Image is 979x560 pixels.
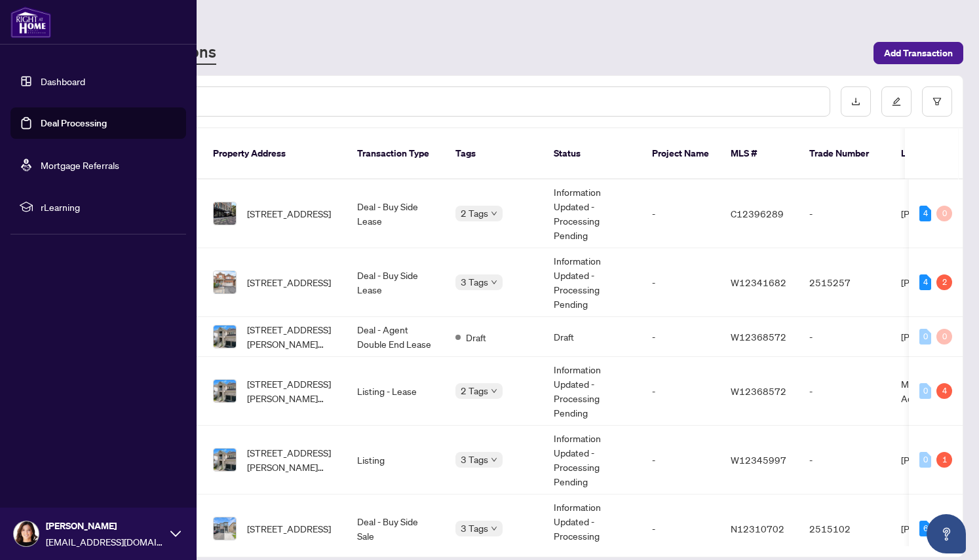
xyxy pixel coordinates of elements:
td: - [799,179,891,248]
td: - [799,426,891,495]
div: 0 [919,329,931,345]
div: 4 [919,206,931,221]
img: thumbnail-img [214,202,236,225]
td: 2515257 [799,248,891,317]
td: Information Updated - Processing Pending [543,179,642,248]
th: Trade Number [799,128,891,179]
a: Deal Processing [41,117,107,129]
img: thumbnail-img [214,449,236,471]
div: 0 [936,329,952,345]
a: Mortgage Referrals [41,159,119,171]
td: - [642,179,720,248]
td: Information Updated - Processing Pending [543,426,642,495]
td: Listing [347,426,445,495]
th: Transaction Type [347,128,445,179]
span: [STREET_ADDRESS][PERSON_NAME][PERSON_NAME] [247,322,336,351]
td: - [642,357,720,426]
img: thumbnail-img [214,326,236,348]
span: Add Transaction [884,43,953,64]
img: Profile Icon [14,521,39,546]
td: Information Updated - Processing Pending [543,248,642,317]
td: Deal - Agent Double End Lease [347,317,445,357]
span: [STREET_ADDRESS][PERSON_NAME][PERSON_NAME] [247,377,336,405]
span: down [491,525,497,532]
div: 2 [936,274,952,290]
span: W12341682 [731,276,786,288]
div: 4 [936,383,952,399]
span: [STREET_ADDRESS] [247,521,331,536]
img: thumbnail-img [214,380,236,402]
img: thumbnail-img [214,271,236,293]
span: N12310702 [731,523,784,534]
span: [STREET_ADDRESS][PERSON_NAME][PERSON_NAME] [247,445,336,474]
span: W12345997 [731,454,786,466]
th: Tags [445,128,543,179]
button: Add Transaction [873,42,963,64]
span: 3 Tags [461,452,488,467]
span: C12396289 [731,208,784,219]
span: 2 Tags [461,206,488,221]
div: 0 [919,452,931,468]
span: edit [892,97,901,106]
button: Open asap [927,514,966,553]
span: 3 Tags [461,274,488,289]
button: edit [881,86,912,117]
span: W12368572 [731,385,786,397]
td: - [799,317,891,357]
span: down [491,457,497,463]
div: 0 [919,383,931,399]
span: down [491,279,497,286]
img: thumbnail-img [214,517,236,540]
span: W12368572 [731,331,786,343]
td: - [799,357,891,426]
span: [PERSON_NAME] [46,519,164,533]
th: Project Name [642,128,720,179]
span: [STREET_ADDRESS] [247,275,331,289]
span: [STREET_ADDRESS] [247,206,331,221]
span: filter [932,97,942,106]
div: 4 [919,274,931,290]
span: [EMAIL_ADDRESS][DOMAIN_NAME] [46,534,164,549]
button: filter [922,86,952,117]
span: download [851,97,860,106]
span: 2 Tags [461,383,488,398]
td: Listing - Lease [347,357,445,426]
td: - [642,248,720,317]
span: down [491,388,497,394]
span: rLearning [41,200,177,214]
th: Property Address [202,128,347,179]
div: 6 [919,521,931,536]
td: Deal - Buy Side Lease [347,179,445,248]
td: Information Updated - Processing Pending [543,357,642,426]
div: 0 [936,206,952,221]
span: 3 Tags [461,521,488,536]
span: down [491,210,497,217]
a: Dashboard [41,75,85,87]
th: Status [543,128,642,179]
img: logo [10,7,51,38]
th: MLS # [720,128,799,179]
td: - [642,426,720,495]
td: Deal - Buy Side Lease [347,248,445,317]
td: Draft [543,317,642,357]
button: download [841,86,871,117]
td: - [642,317,720,357]
span: Draft [466,330,486,345]
div: 1 [936,452,952,468]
